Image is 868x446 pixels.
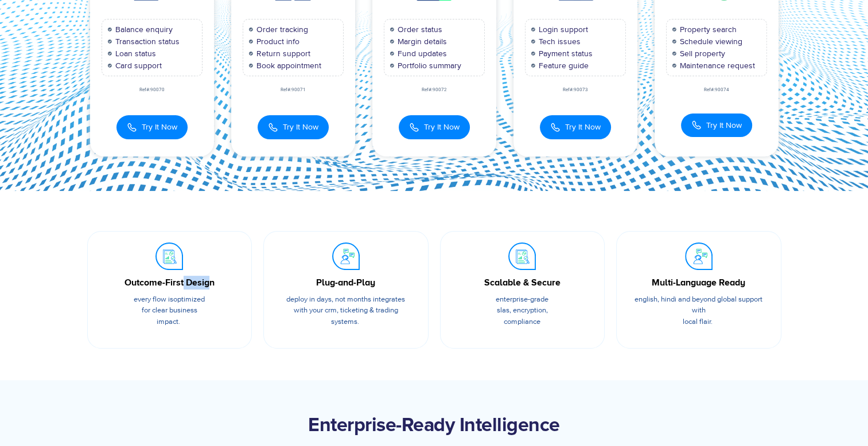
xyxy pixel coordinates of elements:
img: Call Icon [127,121,137,134]
span: Property search [677,24,737,36]
img: Call Icon [409,121,419,134]
button: Try It Now [681,114,752,137]
div: Ref#:90073 [513,88,637,92]
span: Try It Now [706,119,742,131]
img: Call Icon [268,121,278,134]
span: Transaction status [112,36,180,48]
span: Login support [536,24,588,36]
span: Loan status [112,48,156,60]
img: Call Icon [691,120,702,130]
span: Maintenance request [677,60,755,72]
span: Try It Now [283,121,318,133]
span: English, Hindi and beyond global support with local flair. [635,295,762,326]
span: Product info [254,36,299,48]
span: for clear business impact. [142,306,197,326]
span: Order status [395,24,442,36]
span: Card support [112,60,162,72]
div: Ref#:90074 [655,88,779,92]
div: Scalable & Secure [458,276,587,289]
span: Payment status [536,48,593,60]
div: Ref#:90070 [90,88,214,92]
span: Balance enquiry [112,24,173,36]
span: Portfolio summary [395,60,461,72]
div: Outcome-First Design [105,276,235,289]
span: Schedule viewing [677,36,742,48]
span: Order tracking [254,24,308,36]
h2: Enterprise-Ready Intelligence [81,414,787,437]
img: Call Icon [550,121,560,134]
span: Try It Now [142,121,177,133]
div: Ref#:90072 [372,88,496,92]
span: Enterprise-grade [496,295,548,304]
button: Try It Now [116,115,188,139]
span: Sell property [677,48,725,60]
button: Try It Now [258,115,329,139]
span: Try It Now [565,121,601,133]
div: Multi-Language Ready [634,276,764,289]
span: Book appointment [254,60,321,72]
span: Margin details [395,36,447,48]
span: Try It Now [424,121,460,133]
span: Every flow is [134,295,173,304]
button: Try It Now [540,115,611,139]
span: Tech issues [536,36,581,48]
span: Deploy in days, not months integrates with your CRM, ticketing & trading systems. [286,295,405,326]
div: Ref#:90071 [231,88,355,92]
button: Try It Now [399,115,470,139]
span: Return support [254,48,310,60]
span: SLAs, encryption, compliance [497,306,548,326]
span: optimized [173,295,205,304]
span: Feature guide [536,60,589,72]
span: Fund updates [395,48,447,60]
div: Plug-and-Play [281,276,411,289]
